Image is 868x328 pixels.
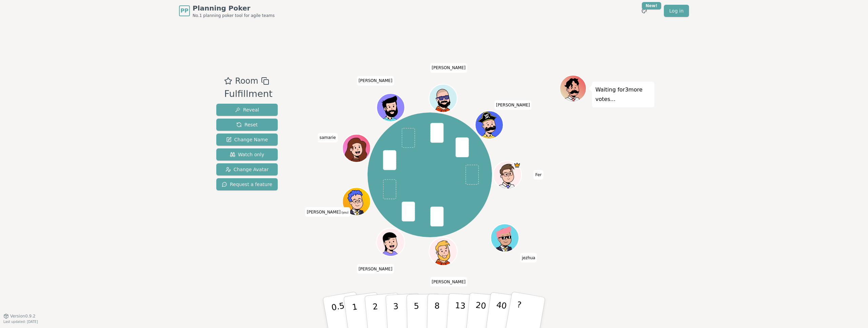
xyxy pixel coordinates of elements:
span: Fer is the host [514,162,521,169]
span: Click to change your name [357,264,394,273]
a: PPPlanning PokerNo.1 planning poker tool for agile teams [179,3,275,18]
span: Click to change your name [494,100,532,110]
button: Request a feature [216,178,278,190]
div: New! [642,2,661,9]
span: Planning Poker [193,3,275,13]
p: Waiting for 3 more votes... [595,85,651,104]
span: Click to change your name [430,63,467,73]
span: (you) [340,211,349,214]
button: Change Name [216,134,278,146]
span: Room [235,75,258,87]
span: Click to change your name [318,133,337,142]
span: Click to change your name [520,253,537,263]
button: Add as favourite [224,75,232,87]
span: Reveal [235,106,259,113]
button: New! [638,5,650,17]
span: No.1 planning poker tool for agile teams [193,13,275,18]
span: PP [180,7,188,15]
span: Change Name [226,136,268,143]
span: Version 0.9.2 [10,313,36,319]
div: Fulfillment [224,87,272,101]
a: Log in [664,5,689,17]
span: Click to change your name [357,76,394,85]
button: Click to change your avatar [343,188,370,214]
button: Reset [216,119,278,131]
span: Watch only [230,151,264,158]
span: Last updated: [DATE] [3,320,38,324]
button: Change Avatar [216,163,278,176]
button: Version0.9.2 [3,313,36,319]
span: Request a feature [222,181,272,188]
span: Reset [236,121,258,128]
button: Reveal [216,104,278,116]
span: Click to change your name [305,207,350,217]
span: Click to change your name [534,170,544,180]
span: Click to change your name [430,277,467,287]
span: Change Avatar [225,166,269,173]
button: Watch only [216,148,278,161]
